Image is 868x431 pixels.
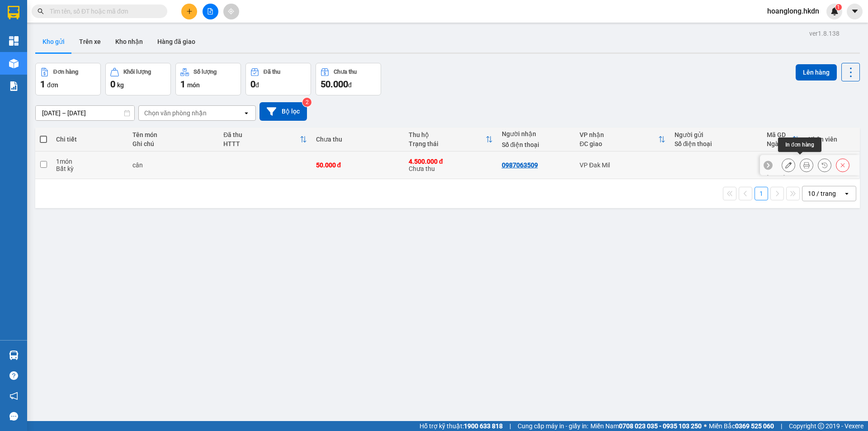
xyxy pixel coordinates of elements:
[186,8,193,14] span: plus
[207,8,213,14] span: file-add
[223,131,299,138] div: Đã thu
[409,158,493,165] div: 4.500.000 đ
[259,102,307,121] button: Bộ lọc
[110,79,115,90] span: 0
[704,424,707,428] span: ⚪️
[53,69,78,75] div: Đơn hàng
[108,31,150,52] button: Kho nhận
[50,6,156,16] input: Tìm tên, số ĐT hoặc mã đơn
[35,63,101,95] button: Đơn hàng1đơn
[223,140,299,147] div: HTTT
[518,421,588,431] span: Cung cấp máy in - giấy in:
[675,131,758,138] div: Người gửi
[767,140,792,147] div: Ngày ĐH
[245,63,311,95] button: Đã thu0đ
[778,137,821,152] div: In đơn hàng
[47,81,58,89] span: đơn
[502,141,571,148] div: Số điện thoại
[760,5,826,17] span: hoanglong.hkdn
[181,4,197,19] button: plus
[243,109,250,117] svg: open
[228,8,234,14] span: aim
[709,421,774,431] span: Miền Bắc
[56,165,123,172] div: Bất kỳ
[404,128,497,152] th: Toggle SortBy
[117,81,124,89] span: kg
[9,81,19,91] img: solution-icon
[830,7,839,15] img: icon-new-feature
[755,187,768,200] button: 1
[580,140,658,147] div: ĐC giao
[9,412,18,421] span: message
[808,189,836,198] div: 10 / trang
[334,69,357,75] div: Chưa thu
[502,130,571,137] div: Người nhận
[409,140,486,147] div: Trạng thái
[123,69,151,75] div: Khối lượng
[175,63,241,95] button: Số lượng1món
[851,7,859,15] span: caret-down
[9,36,19,46] img: dashboard-icon
[420,421,503,431] span: Hỗ trợ kỹ thuật:
[590,421,702,431] span: Miền Nam
[38,8,44,14] span: search
[36,106,134,120] input: Select a date range.
[56,136,123,143] div: Chi tiết
[348,81,352,89] span: đ
[150,31,203,52] button: Hàng đã giao
[132,131,214,138] div: Tên món
[835,4,842,10] sup: 1
[818,423,824,429] span: copyright
[502,161,538,169] div: 0987063509
[180,79,185,90] span: 1
[302,98,311,107] sup: 2
[837,4,840,10] span: 1
[735,422,774,430] strong: 0369 525 060
[223,4,239,19] button: aim
[509,421,511,431] span: |
[409,158,493,172] div: Chưa thu
[144,109,207,118] div: Chọn văn phòng nhận
[580,161,665,169] div: VP Đak Mil
[9,371,18,380] span: question-circle
[762,128,804,152] th: Toggle SortBy
[193,69,217,75] div: Số lượng
[264,69,280,75] div: Đã thu
[781,421,782,431] span: |
[580,131,658,138] div: VP nhận
[9,392,18,400] span: notification
[767,131,792,138] div: Mã GD
[316,63,381,95] button: Chưa thu50.000đ
[321,79,348,90] span: 50.000
[105,63,171,95] button: Khối lượng0kg
[409,131,486,138] div: Thu hộ
[847,4,863,19] button: caret-down
[767,154,799,161] div: 6X5PJ8CF
[35,31,72,52] button: Kho gửi
[219,128,311,152] th: Toggle SortBy
[619,422,702,430] strong: 0708 023 035 - 0935 103 250
[56,158,123,165] div: 1 món
[9,59,19,68] img: warehouse-icon
[575,128,670,152] th: Toggle SortBy
[203,4,218,19] button: file-add
[40,79,45,90] span: 1
[843,190,850,197] svg: open
[72,31,108,52] button: Trên xe
[316,136,400,143] div: Chưa thu
[250,79,255,90] span: 0
[255,81,259,89] span: đ
[675,140,758,147] div: Số điện thoại
[808,136,854,143] div: Nhân viên
[809,28,840,38] div: ver 1.8.138
[132,140,214,147] div: Ghi chú
[796,64,837,81] button: Lên hàng
[8,6,19,19] img: logo-vxr
[132,161,214,169] div: cân
[464,422,503,430] strong: 1900 633 818
[9,350,19,360] img: warehouse-icon
[782,158,795,172] div: Sửa đơn hàng
[187,81,200,89] span: món
[316,161,400,169] div: 50.000 đ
